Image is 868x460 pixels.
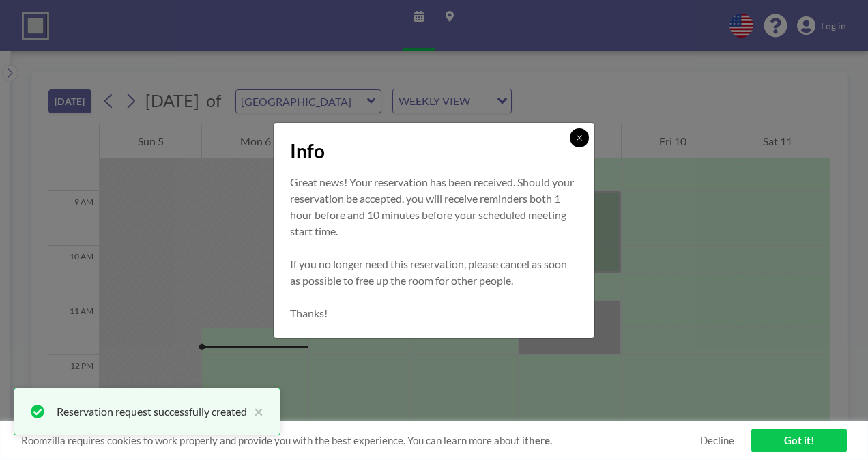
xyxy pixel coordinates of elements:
[247,403,263,420] button: close
[290,305,578,321] p: Thanks!
[21,434,700,447] span: Roomzilla requires cookies to work properly and provide you with the best experience. You can lea...
[290,256,578,289] p: If you no longer need this reservation, please cancel as soon as possible to free up the room for...
[57,403,247,420] div: Reservation request successfully created
[700,434,734,447] a: Decline
[751,429,847,452] a: Got it!
[529,434,552,446] a: here.
[290,174,578,240] p: Great news! Your reservation has been received. Should your reservation be accepted, you will rec...
[290,139,325,163] span: Info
